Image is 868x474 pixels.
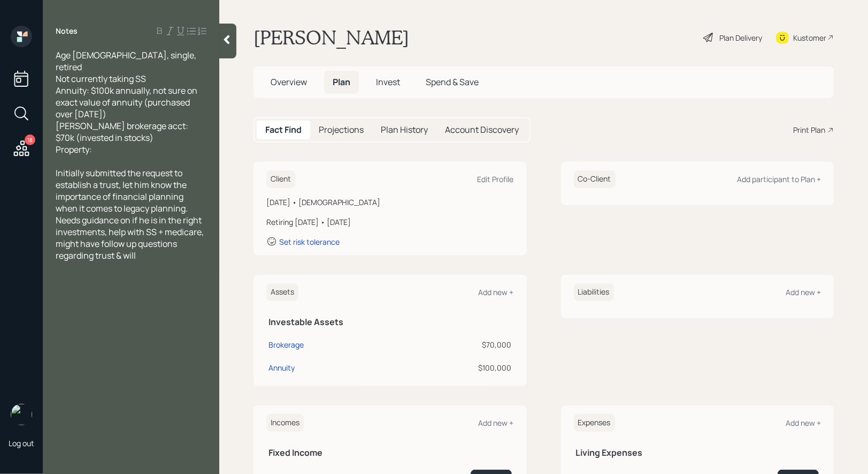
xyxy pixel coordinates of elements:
[574,414,615,432] h6: Expenses
[333,76,350,88] span: Plan
[266,170,295,188] h6: Client
[271,76,307,88] span: Overview
[9,438,34,448] div: Log out
[719,32,762,43] div: Plan Delivery
[268,317,512,327] h5: Investable Assets
[254,26,409,49] h1: [PERSON_NAME]
[25,134,35,145] div: 18
[56,49,199,155] span: Age [DEMOGRAPHIC_DATA], single, retired Not currently taking SS Annuity: $100k annually, not sure...
[266,414,304,432] h6: Incomes
[381,125,428,135] h5: Plan History
[279,237,340,247] div: Set risk tolerance
[479,418,514,428] div: Add new +
[426,76,479,88] span: Spend & Save
[56,26,78,36] label: Notes
[56,167,205,261] span: Initially submitted the request to establish a trust, let him know the importance of financial pl...
[576,448,819,458] h5: Living Expenses
[478,174,514,184] div: Edit Profile
[268,339,304,350] div: Brokerage
[574,283,614,301] h6: Liabilities
[786,287,821,297] div: Add new +
[445,125,519,135] h5: Account Discovery
[396,362,512,373] div: $100,000
[793,32,826,43] div: Kustomer
[266,216,514,228] div: Retiring [DATE] • [DATE]
[268,362,295,373] div: Annuity
[737,174,821,184] div: Add participant to Plan +
[268,448,512,458] h5: Fixed Income
[266,283,298,301] h6: Assets
[376,76,400,88] span: Invest
[266,197,514,208] div: [DATE] • [DEMOGRAPHIC_DATA]
[786,418,821,428] div: Add new +
[793,124,825,136] div: Print Plan
[11,404,32,425] img: treva-nostdahl-headshot.png
[574,170,616,188] h6: Co-Client
[265,125,302,135] h5: Fact Find
[319,125,364,135] h5: Projections
[396,339,512,350] div: $70,000
[479,287,514,297] div: Add new +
